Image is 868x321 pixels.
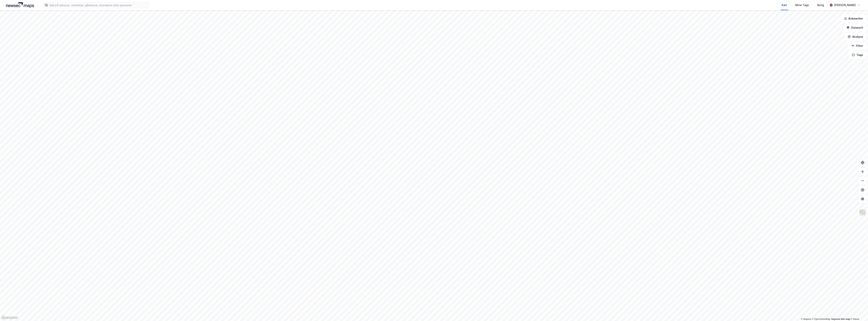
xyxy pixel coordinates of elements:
[812,318,831,320] a: OpenStreetMap
[859,209,866,216] img: Z
[48,2,149,8] input: Søk på adresse, matrikkel, gårdeiere, leietakere eller personer
[817,3,824,7] div: Bolig
[843,24,866,31] button: Datasett
[849,51,866,59] button: Tags
[841,15,866,22] button: Bokmerker
[6,2,34,8] img: logo.a4113a55bc3d86da70a041830d287a7e.svg
[849,303,868,321] div: Kontrollprogram for chat
[1,316,18,320] a: Mapbox homepage
[849,303,868,321] iframe: Chat Widget
[834,3,856,7] div: [PERSON_NAME]
[801,318,811,320] a: Mapbox
[848,42,866,50] button: Filter
[831,318,850,320] a: Improve this map
[845,33,866,41] button: Analyse
[796,3,809,7] div: Mine Tags
[782,3,787,7] div: Kart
